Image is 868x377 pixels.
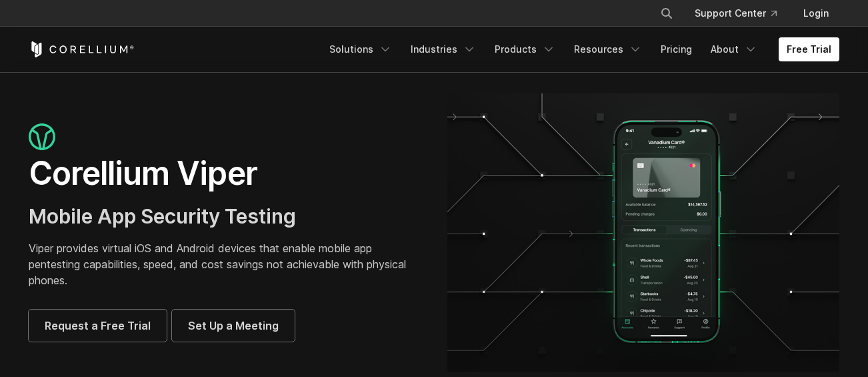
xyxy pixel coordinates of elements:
a: Request a Free Trial [29,310,167,342]
a: Support Center [684,1,787,25]
a: Products [487,37,563,61]
a: About [703,37,765,61]
a: Resources [566,37,650,61]
span: Set Up a Meeting [188,318,279,334]
button: Search [655,1,679,25]
a: Industries [403,37,484,61]
a: Set Up a Meeting [172,310,295,342]
a: Login [793,1,839,25]
div: Navigation Menu [644,1,839,25]
a: Free Trial [779,37,839,61]
a: Corellium Home [29,41,135,57]
img: viper_hero [447,93,839,372]
img: viper_icon_large [29,123,55,151]
div: Navigation Menu [321,37,839,61]
a: Pricing [653,37,700,61]
h1: Corellium Viper [29,153,421,194]
p: Viper provides virtual iOS and Android devices that enable mobile app pentesting capabilities, sp... [29,240,421,288]
a: Solutions [321,37,400,61]
span: Mobile App Security Testing [29,204,296,228]
span: Request a Free Trial [45,318,151,334]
